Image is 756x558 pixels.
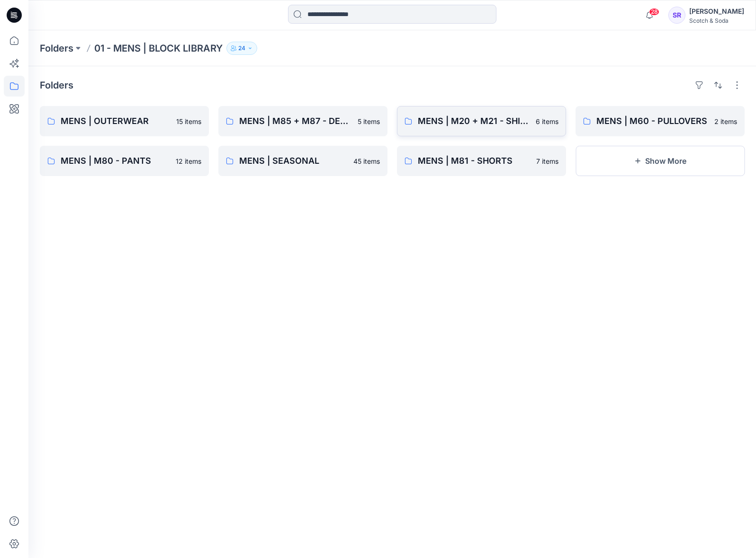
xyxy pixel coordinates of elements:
[40,42,73,55] a: Folders
[596,115,709,128] p: MENS | M60 - PULLOVERS
[61,115,171,128] p: MENS | OUTERWEAR
[689,6,744,17] div: [PERSON_NAME]
[418,115,530,128] p: MENS | M20 + M21 - SHIRTS
[226,42,257,55] button: 24
[94,42,223,55] p: 01 - MENS | BLOCK LIBRARY
[239,115,352,128] p: MENS | M85 + M87 - DENIM
[418,154,531,168] p: MENS | M81 - SHORTS
[689,17,744,24] div: Scotch & Soda
[40,106,209,136] a: MENS | OUTERWEAR15 items
[536,116,558,126] p: 6 items
[353,156,380,166] p: 45 items
[218,106,387,136] a: MENS | M85 + M87 - DENIM5 items
[714,116,737,126] p: 2 items
[218,146,387,176] a: MENS | SEASONAL45 items
[176,116,201,126] p: 15 items
[576,146,745,176] button: Show More
[176,156,201,166] p: 12 items
[239,154,348,168] p: MENS | SEASONAL
[536,156,558,166] p: 7 items
[40,146,209,176] a: MENS | M80 - PANTS12 items
[397,106,566,136] a: MENS | M20 + M21 - SHIRTS6 items
[61,154,170,168] p: MENS | M80 - PANTS
[576,106,745,136] a: MENS | M60 - PULLOVERS2 items
[40,80,73,91] h4: Folders
[649,8,659,16] span: 28
[397,146,566,176] a: MENS | M81 - SHORTS7 items
[358,116,380,126] p: 5 items
[238,43,245,53] p: 24
[668,7,685,24] div: SR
